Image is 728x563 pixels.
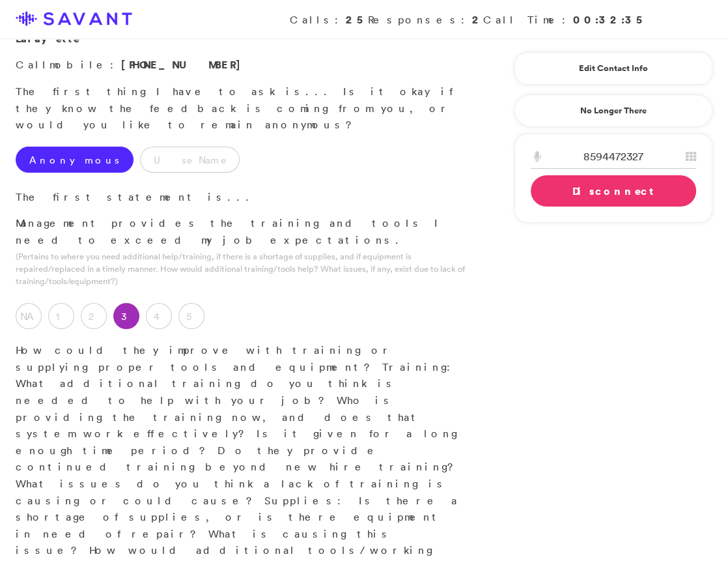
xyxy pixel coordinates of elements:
[573,12,647,27] strong: 00:32:35
[121,57,247,72] span: [PHONE_NUMBER]
[16,14,457,46] strong: The Lafayette
[16,189,465,206] p: The first statement is...
[48,303,74,329] label: 1
[49,58,110,71] span: mobile
[16,57,465,74] p: Call :
[146,303,172,329] label: 4
[113,303,139,329] label: 3
[16,147,133,173] label: Anonymous
[531,58,696,79] a: Edit Contact Info
[16,303,42,329] label: NA
[140,147,240,173] label: Use Name
[81,303,107,329] label: 2
[514,94,712,127] a: No Longer There
[178,303,204,329] label: 5
[472,12,483,27] strong: 2
[531,175,696,207] a: Disconnect
[16,215,465,248] p: Management provides the training and tools I need to exceed my job expectations.
[16,250,465,288] p: (Pertains to where you need additional help/training, if there is a shortage of supplies, and if ...
[16,83,465,134] p: The first thing I have to ask is... Is it okay if they know the feedback is coming from you, or w...
[346,12,368,27] strong: 25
